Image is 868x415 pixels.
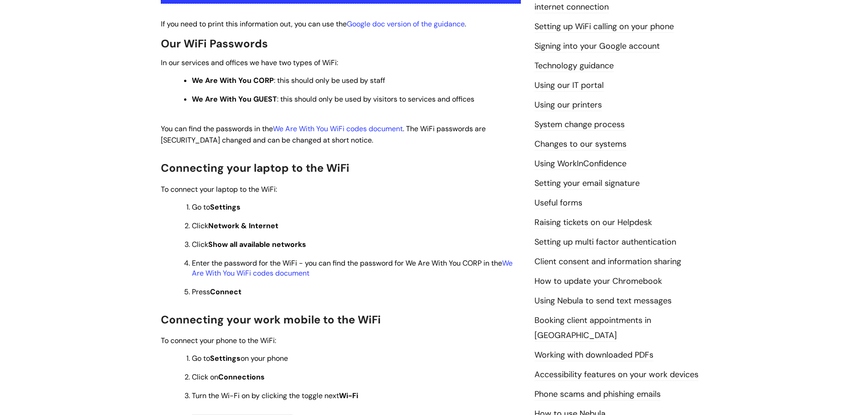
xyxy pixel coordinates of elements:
[161,36,268,51] span: Our WiFi Passwords
[161,58,338,67] span: In our services and offices we have two types of WiFi:
[161,184,277,194] span: To connect your laptop to the WiFi:
[534,178,640,190] a: Setting your email signature
[347,19,465,29] a: Google doc version of the guidance
[161,313,381,327] span: Connecting your work mobile to the WiFi
[192,202,241,212] span: Go to
[534,197,582,209] a: Useful forms
[534,389,661,400] a: Phone scams and phishing emails
[210,287,241,297] strong: Connect
[210,354,241,363] strong: Settings
[534,295,672,307] a: Using Nebula to send text messages
[534,80,604,92] a: Using our IT portal
[192,94,474,104] span: : this should only be used by visitors to services and offices
[534,158,627,170] a: Using WorkInConfidence
[208,221,278,231] strong: Network & Internet
[192,76,274,85] strong: We Are With You CORP
[534,138,627,150] a: Changes to our systems
[534,349,653,361] a: Working with downloaded PDFs
[192,354,288,363] span: Go to on your phone
[534,256,681,268] a: Client consent and information sharing
[534,315,651,341] a: Booking client appointments in [GEOGRAPHIC_DATA]
[192,391,358,400] span: Turn the Wi-Fi on by clicking the toggle next
[534,21,674,33] a: Setting up WiFi calling on your phone
[192,258,513,278] a: We Are With You WiFi codes document
[161,161,349,175] span: Connecting your laptop to the WiFi
[161,19,466,29] span: If you need to print this information out, you can use the .
[339,391,358,400] strong: Wi-Fi
[192,287,241,297] span: Press
[210,202,241,212] strong: Settings
[218,372,265,382] strong: Connections
[192,94,277,104] strong: We Are With You GUEST
[534,276,662,287] a: How to update your Chromebook
[192,258,513,278] span: Enter the password for the WiFi - you can find the password for We Are With You CORP in the
[534,119,625,131] a: System change process
[534,41,660,52] a: Signing into your Google account
[534,217,652,229] a: Raising tickets on our Helpdesk
[192,221,278,231] span: Click
[534,236,676,248] a: Setting up multi factor authentication
[534,369,699,381] a: Accessibility features on your work devices
[534,99,602,111] a: Using our printers
[161,124,486,145] span: You can find the passwords in the . The WiFi passwords are [SECURITY_DATA] changed and can be cha...
[208,240,306,249] strong: Show all available networks
[534,60,614,72] a: Technology guidance
[192,76,385,85] span: : this should only be used by staff
[192,372,265,382] span: Click on
[192,240,306,249] span: Click
[273,124,403,133] a: We Are With You WiFi codes document
[161,336,276,345] span: To connect your phone to the WiFi:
